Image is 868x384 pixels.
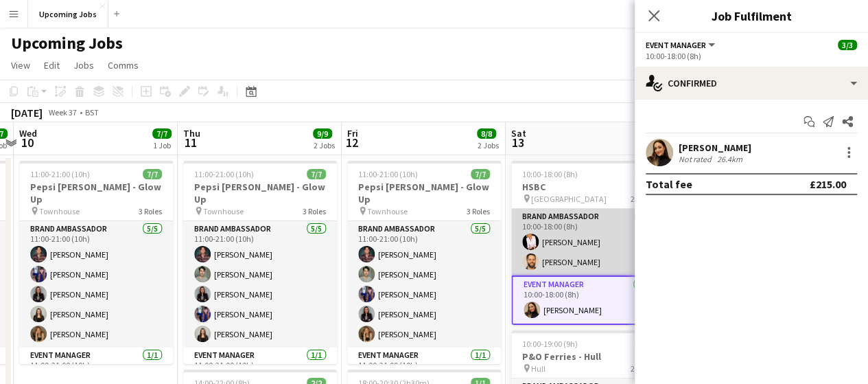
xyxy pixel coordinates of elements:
[85,107,99,117] div: BST
[44,59,60,71] span: Edit
[183,181,337,205] h3: Pepsi [PERSON_NAME] - Glow Up
[358,169,418,179] span: 11:00-21:00 (10h)
[11,59,30,71] span: View
[153,140,171,150] div: 1 Job
[511,161,665,325] app-job-card: 10:00-18:00 (8h)3/3HSBC [GEOGRAPHIC_DATA]2 RolesBrand Ambassador2/210:00-18:00 (8h)[PERSON_NAME][...
[28,1,108,27] button: Upcoming Jobs
[477,128,496,139] span: 8/8
[303,206,326,216] span: 3 Roles
[345,135,358,150] span: 12
[838,40,857,50] span: 3/3
[714,154,745,164] div: 26.4km
[73,59,94,71] span: Jobs
[367,206,408,216] span: Townhouse
[631,194,654,204] span: 2 Roles
[467,206,490,216] span: 3 Roles
[635,7,868,25] h3: Job Fulfilment
[5,56,36,74] a: View
[635,67,868,100] div: Confirmed
[17,135,37,150] span: 10
[183,221,337,348] app-card-role: Brand Ambassador5/511:00-21:00 (10h)[PERSON_NAME][PERSON_NAME][PERSON_NAME][PERSON_NAME][PERSON_N...
[531,363,546,374] span: Hull
[181,135,200,150] span: 11
[646,40,717,50] button: Event Manager
[11,33,123,54] h1: Upcoming Jobs
[478,140,499,150] div: 2 Jobs
[314,140,335,150] div: 2 Jobs
[347,127,358,139] span: Fri
[19,221,173,348] app-card-role: Brand Ambassador5/511:00-21:00 (10h)[PERSON_NAME][PERSON_NAME][PERSON_NAME][PERSON_NAME][PERSON_N...
[183,127,200,139] span: Thu
[531,194,607,204] span: [GEOGRAPHIC_DATA]
[347,161,501,364] app-job-card: 11:00-21:00 (10h)7/7Pepsi [PERSON_NAME] - Glow Up Townhouse3 RolesBrand Ambassador5/511:00-21:00 ...
[810,177,846,191] div: £215.00
[39,206,80,216] span: Townhouse
[631,363,654,374] span: 2 Roles
[30,169,90,179] span: 11:00-21:00 (10h)
[194,169,254,179] span: 11:00-21:00 (10h)
[152,128,172,139] span: 7/7
[646,51,857,61] div: 10:00-18:00 (8h)
[347,221,501,348] app-card-role: Brand Ambassador5/511:00-21:00 (10h)[PERSON_NAME][PERSON_NAME][PERSON_NAME][PERSON_NAME][PERSON_N...
[511,350,665,363] h3: P&O Ferries - Hull
[11,106,43,120] div: [DATE]
[522,169,578,179] span: 10:00-18:00 (8h)
[511,181,665,193] h3: HSBC
[679,154,714,164] div: Not rated
[511,209,665,275] app-card-role: Brand Ambassador2/210:00-18:00 (8h)[PERSON_NAME][PERSON_NAME]
[183,161,337,364] app-job-card: 11:00-21:00 (10h)7/7Pepsi [PERSON_NAME] - Glow Up Townhouse3 RolesBrand Ambassador5/511:00-21:00 ...
[45,107,80,117] span: Week 37
[68,56,99,74] a: Jobs
[522,339,578,349] span: 10:00-19:00 (9h)
[307,169,326,179] span: 7/7
[139,206,162,216] span: 3 Roles
[509,135,526,150] span: 13
[38,56,65,74] a: Edit
[19,181,173,205] h3: Pepsi [PERSON_NAME] - Glow Up
[511,275,665,325] app-card-role: Event Manager1/110:00-18:00 (8h)[PERSON_NAME]
[471,169,490,179] span: 7/7
[19,127,37,139] span: Wed
[143,169,162,179] span: 7/7
[203,206,244,216] span: Townhouse
[511,127,526,139] span: Sat
[108,59,139,71] span: Comms
[347,181,501,205] h3: Pepsi [PERSON_NAME] - Glow Up
[646,177,692,191] div: Total fee
[646,40,706,50] span: Event Manager
[19,161,173,364] app-job-card: 11:00-21:00 (10h)7/7Pepsi [PERSON_NAME] - Glow Up Townhouse3 RolesBrand Ambassador5/511:00-21:00 ...
[679,142,751,154] div: [PERSON_NAME]
[313,128,332,139] span: 9/9
[102,56,144,74] a: Comms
